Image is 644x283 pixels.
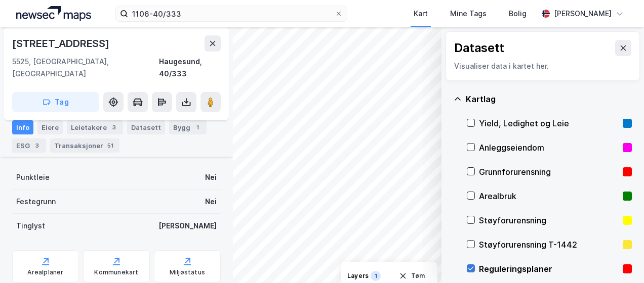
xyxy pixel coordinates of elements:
div: Kart [414,8,428,20]
iframe: Chat Widget [593,234,644,283]
div: Bygg [169,120,207,134]
div: Miljøstatus [170,268,205,276]
div: 3 [109,122,119,132]
div: 1 [192,122,203,132]
div: Støyforurensning [479,214,619,226]
div: Anleggseiendom [479,141,619,154]
img: logo.a4113a55bc3d86da70a041830d287a7e.svg [16,6,91,21]
div: Arealbruk [479,190,619,202]
div: Mine Tags [450,8,487,20]
input: Søk på adresse, matrikkel, gårdeiere, leietakere eller personer [128,6,334,21]
div: Nei [205,171,217,183]
div: Leietakere [67,120,123,134]
div: Transaksjoner [50,138,119,153]
div: Tinglyst [16,220,45,232]
div: Festegrunn [16,196,56,208]
div: 1 [371,271,381,281]
div: Kartlag [466,93,632,105]
div: [STREET_ADDRESS] [12,35,111,52]
div: Arealplaner [27,268,63,276]
div: [PERSON_NAME] [158,220,217,232]
div: Kontrollprogram for chat [593,234,644,283]
div: Støyforurensning T-1442 [479,239,619,251]
div: Datasett [127,120,165,134]
div: 5525, [GEOGRAPHIC_DATA], [GEOGRAPHIC_DATA] [12,56,159,80]
div: Reguleringsplaner [479,263,619,275]
div: Kommunekart [94,268,138,276]
div: Yield, Ledighet og Leie [479,117,619,129]
div: Eiere [37,120,63,134]
button: Tag [12,92,99,112]
div: [PERSON_NAME] [554,8,612,20]
div: Datasett [454,40,504,56]
div: 51 [105,140,115,151]
div: Layers [347,272,369,280]
div: Punktleie [16,171,50,183]
div: Info [12,120,33,134]
div: ESG [12,138,46,153]
div: Visualiser data i kartet her. [454,60,631,72]
div: Haugesund, 40/333 [159,56,221,80]
div: Nei [205,196,217,208]
div: Grunnforurensning [479,166,619,178]
div: 3 [32,140,42,151]
div: Bolig [509,8,527,20]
